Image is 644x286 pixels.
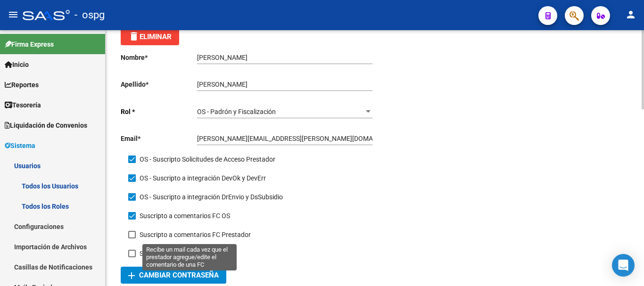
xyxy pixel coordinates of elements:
[197,108,276,115] span: OS - Padrón y Fiscalización
[121,106,197,117] p: Rol *
[5,120,87,131] span: Liquidación de Convenios
[121,79,197,90] p: Apellido
[128,271,219,279] span: Cambiar Contraseña
[140,248,222,259] span: Suscripto a opciones diarias
[121,267,226,284] button: Cambiar Contraseña
[126,270,137,281] mat-icon: add
[140,229,251,240] span: Suscripto a comentarios FC Prestador
[140,172,266,184] span: OS - Suscripto a integración DevOk y DevErr
[128,33,172,41] span: Eliminar
[625,9,636,20] mat-icon: person
[5,59,29,70] span: Inicio
[140,210,230,221] span: Suscripto a comentarios FC OS
[612,254,635,277] div: Open Intercom Messenger
[5,39,54,49] span: Firma Express
[74,5,105,25] span: - ospg
[5,100,41,110] span: Tesorería
[8,9,19,20] mat-icon: menu
[128,31,140,42] mat-icon: delete
[5,140,35,151] span: Sistema
[121,28,179,45] button: Eliminar
[140,191,283,203] span: OS - Suscripto a integración DrEnvio y DsSubsidio
[121,133,197,144] p: Email
[5,80,39,90] span: Reportes
[140,154,275,165] span: OS - Suscripto Solicitudes de Acceso Prestador
[121,52,197,63] p: Nombre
